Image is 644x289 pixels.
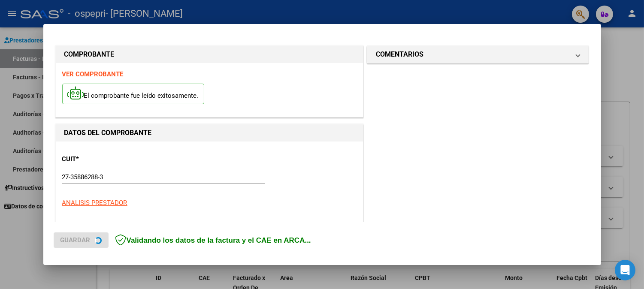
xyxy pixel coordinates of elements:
button: Guardar [54,232,109,248]
p: El comprobante fue leído exitosamente. [62,84,204,105]
mat-expansion-panel-header: COMENTARIOS [367,46,589,63]
span: Validando los datos de la factura y el CAE en ARCA... [115,236,311,244]
p: CUIT [62,154,151,164]
span: ANALISIS PRESTADOR [62,199,127,207]
a: VER COMPROBANTE [62,70,124,78]
strong: COMPROBANTE [64,50,115,58]
span: Guardar [60,236,91,244]
h1: COMENTARIOS [376,49,423,60]
strong: DATOS DEL COMPROBANTE [64,129,152,137]
div: Open Intercom Messenger [615,260,635,280]
p: Area destinado * [62,220,151,230]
